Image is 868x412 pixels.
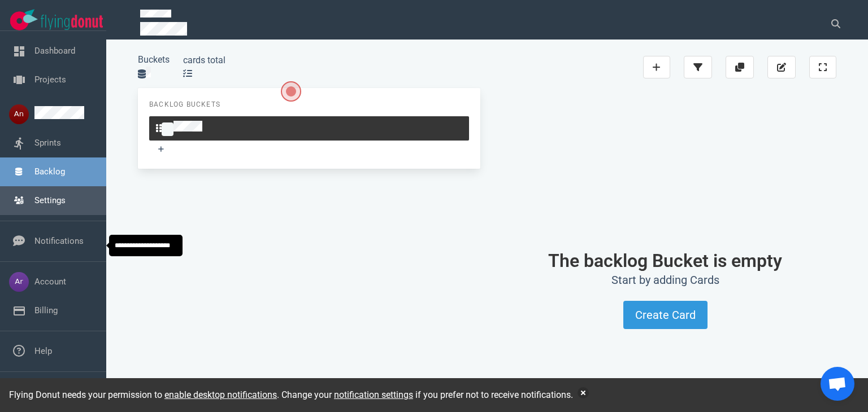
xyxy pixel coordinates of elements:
[507,273,823,287] h2: Start by adding Cards
[34,277,66,287] a: Account
[138,53,170,67] div: Buckets
[34,236,84,246] a: Notifications
[34,74,66,85] a: Projects
[34,166,65,177] a: Backlog
[277,389,573,400] span: . Change your if you prefer not to receive notifications.
[34,138,61,148] a: Sprints
[34,346,52,356] a: Help
[34,195,66,205] a: Settings
[183,54,225,67] div: cards total
[623,301,708,329] button: Create Card
[821,367,854,401] div: Chat öffnen
[41,15,103,30] img: Flying Donut text logo
[164,389,277,400] a: enable desktop notifications
[334,389,413,400] a: notification settings
[9,389,277,400] span: Flying Donut needs your permission to
[507,251,823,271] h1: The backlog Bucket is empty
[281,81,301,102] button: Open the dialog
[34,46,75,56] a: Dashboard
[149,99,469,109] p: Backlog Buckets
[34,305,58,315] a: Billing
